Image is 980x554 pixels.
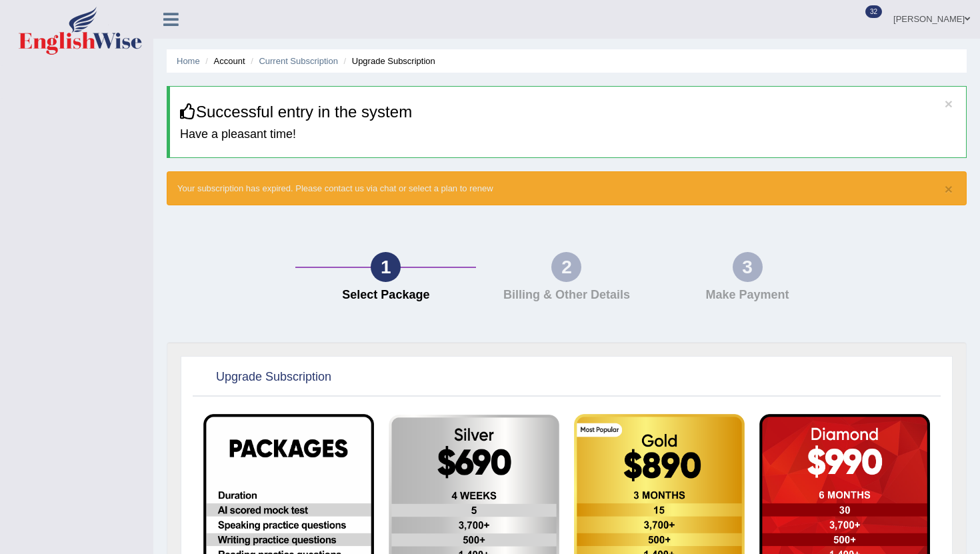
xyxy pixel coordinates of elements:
span: 32 [865,5,882,18]
h3: Successful entry in the system [180,103,956,121]
button: × [945,182,953,196]
div: Your subscription has expired. Please contact us via chat or select a plan to renew [167,171,967,205]
a: Home [177,56,200,66]
div: 1 [371,252,401,282]
h4: Have a pleasant time! [180,128,956,141]
a: Current Subscription [259,56,338,66]
li: Upgrade Subscription [341,55,435,67]
li: Account [202,55,245,67]
div: 2 [551,252,581,282]
h4: Billing & Other Details [483,289,650,302]
h4: Make Payment [664,289,831,302]
h2: Upgrade Subscription [196,367,331,387]
div: 3 [733,252,763,282]
button: × [945,97,953,111]
h4: Select Package [302,289,469,302]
